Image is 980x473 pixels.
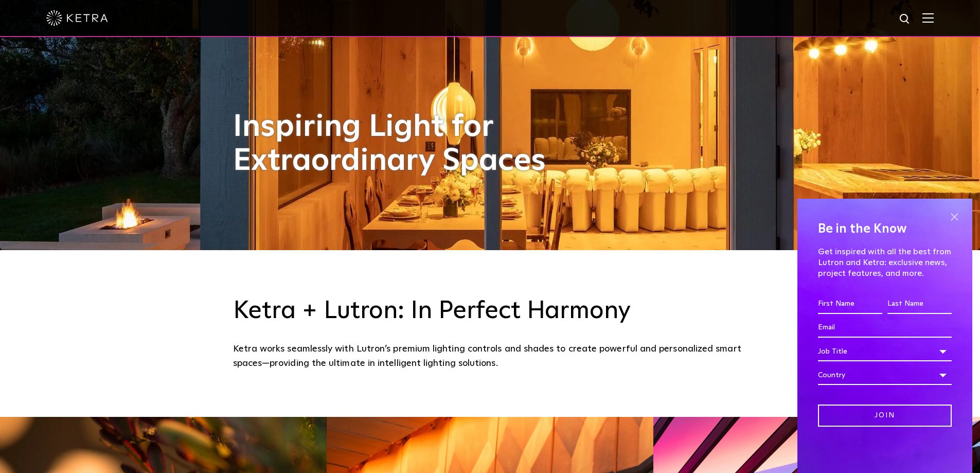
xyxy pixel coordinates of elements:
[818,247,952,278] p: Get inspired with all the best from Lutron and Ketra: exclusive news, project features, and more.
[46,10,108,26] img: ketra-logo-2019-white
[922,13,934,23] img: Hamburger%20Nav.svg
[233,342,747,371] div: Ketra works seamlessly with Lutron’s premium lighting controls and shades to create powerful and ...
[233,296,747,326] h3: Ketra + Lutron: In Perfect Harmony
[818,365,952,385] div: Country
[818,318,952,338] input: Email
[818,405,952,427] input: Join
[818,294,882,314] input: First Name
[899,13,912,26] img: search icon
[818,219,952,239] h4: Be in the Know
[887,294,952,314] input: Last Name
[818,342,952,361] div: Job Title
[233,110,567,178] h1: Inspiring Light for Extraordinary Spaces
